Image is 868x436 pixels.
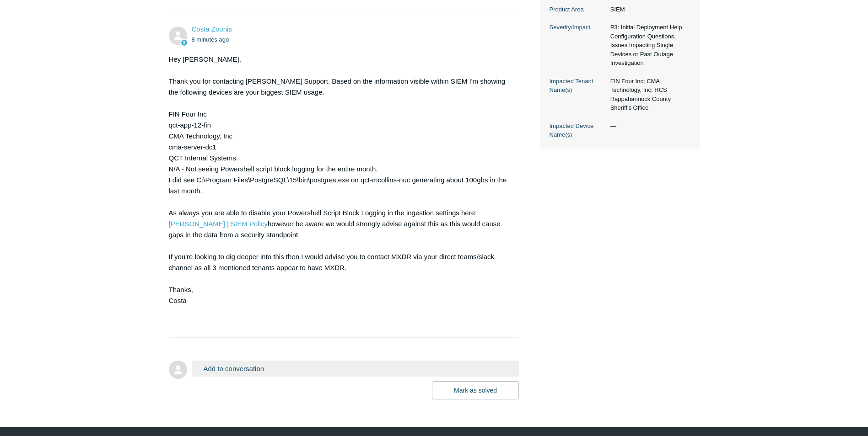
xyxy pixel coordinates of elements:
[192,361,519,377] button: Add to conversation
[606,5,690,14] dd: SIEM
[432,381,519,399] button: Mark as solved
[550,5,606,14] dt: Product Area
[169,220,268,228] a: [PERSON_NAME] | SIEM Policy
[550,23,606,32] dt: Severity/Impact
[192,25,232,33] a: Costa Zounis
[550,77,606,95] dt: Impacted Tenant Name(s)
[169,54,510,328] div: Hey [PERSON_NAME], Thank you for contacting [PERSON_NAME] Support. Based on the information visib...
[606,77,690,112] dd: FIN Four Inc; CMA Technology, Inc; RCS Rappahannock County Sheriff's Office
[550,122,606,139] dt: Impacted Device Name(s)
[606,122,690,131] dd: —
[192,36,229,43] time: 09/02/2025, 13:30
[606,23,690,68] dd: P3: Initial Deployment Help, Configuration Questions, Issues Impacting Single Devices or Past Out...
